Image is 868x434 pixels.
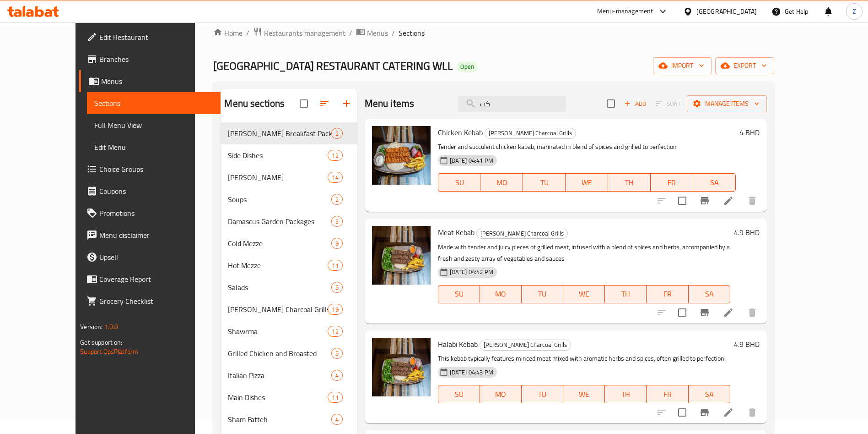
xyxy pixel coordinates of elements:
span: Edit Restaurant [99,32,213,43]
div: items [328,172,342,183]
button: TU [523,173,566,192]
span: Chicken Kebab [438,126,483,139]
span: SA [697,176,732,189]
button: Branch-specific-item [694,302,716,324]
div: Damascus Garden Packages3 [221,210,357,232]
li: / [246,27,249,38]
span: TU [525,287,560,301]
p: This kebab typically features minced meat mixed with aromatic herbs and spices, often grilled to ... [438,353,730,364]
li: / [349,27,352,38]
a: Coverage Report [79,268,221,290]
span: Select all sections [294,94,313,113]
button: TU [522,385,563,403]
div: items [331,128,343,139]
div: Shami Manakish [228,172,328,183]
button: FR [651,173,693,192]
div: Cold Mezze [228,238,331,249]
span: SU [442,176,477,189]
div: items [328,150,342,161]
a: Restaurants management [253,27,345,39]
span: Sham Fatteh [228,414,331,425]
span: Coupons [99,186,213,197]
span: FR [654,176,690,189]
div: Side Dishes12 [221,144,357,166]
div: Italian Pizza4 [221,364,357,386]
span: [PERSON_NAME] Charcoal Grills [485,128,576,138]
div: [PERSON_NAME]14 [221,166,357,188]
span: Select to update [673,403,692,422]
div: items [328,260,342,271]
li: / [392,27,395,38]
span: Open [457,63,478,71]
nav: breadcrumb [213,27,774,39]
span: TU [525,388,560,401]
span: Choice Groups [99,164,213,175]
a: Edit Restaurant [79,26,221,48]
button: FR [647,385,688,403]
button: Add section [335,93,357,115]
a: Sections [87,92,221,114]
div: Salads [228,282,331,293]
div: Soups [228,194,331,205]
a: Edit menu item [723,407,734,418]
span: Shawrma [228,326,328,337]
span: 12 [328,327,342,336]
span: 4 [332,371,342,380]
span: import [660,60,704,71]
div: Main Dishes11 [221,386,357,408]
a: Menus [356,27,388,39]
button: WE [566,173,608,192]
div: Grilled Chicken and Broasted5 [221,342,357,364]
span: Meat Kebab [438,225,474,239]
span: Add [623,99,647,109]
a: Menu disclaimer [79,224,221,246]
h6: 4.9 BHD [734,338,760,351]
span: Italian Pizza [228,370,331,381]
span: Promotions [99,208,213,219]
span: Main Dishes [228,392,328,403]
span: Select section [601,94,620,113]
img: Meat Kebab [372,226,431,285]
span: Z [852,6,856,16]
span: Halabi Kebab [438,337,478,351]
div: Side Dishes [228,150,328,161]
span: Add item [620,97,650,111]
div: Shami Charcoal Grills [480,340,571,351]
div: items [328,392,342,403]
span: MO [484,176,519,189]
button: Branch-specific-item [694,401,716,423]
button: Add [620,97,650,111]
p: Made with tender and juicy pieces of grilled meat, infused with a blend of spices and herbs, acco... [438,242,730,264]
span: 12 [328,151,342,160]
button: SU [438,285,480,303]
div: [PERSON_NAME] Charcoal Grills19 [221,298,357,320]
span: 1.0.0 [104,321,119,333]
div: [GEOGRAPHIC_DATA] [696,6,757,16]
div: Hot Mezze [228,260,328,271]
a: Coupons [79,180,221,202]
span: Sections [399,27,425,38]
h2: Menu items [365,97,415,110]
span: Branches [99,54,213,65]
h6: 4.9 BHD [734,226,760,239]
button: delete [741,302,763,324]
a: Edit menu item [723,307,734,318]
button: delete [741,190,763,212]
span: 2 [332,129,342,138]
div: items [331,194,343,205]
button: Branch-specific-item [694,190,716,212]
span: MO [484,388,518,401]
div: items [331,370,343,381]
span: Sections [94,98,213,109]
div: items [331,216,343,227]
span: [DATE] 04:43 PM [446,368,497,377]
img: Chicken Kebab [372,126,431,185]
span: Damascus Garden Packages [228,216,331,227]
span: 3 [332,217,342,226]
span: WE [567,287,601,301]
button: TH [608,173,651,192]
span: [DATE] 04:41 PM [446,156,497,165]
div: items [328,304,342,315]
button: WE [563,285,605,303]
